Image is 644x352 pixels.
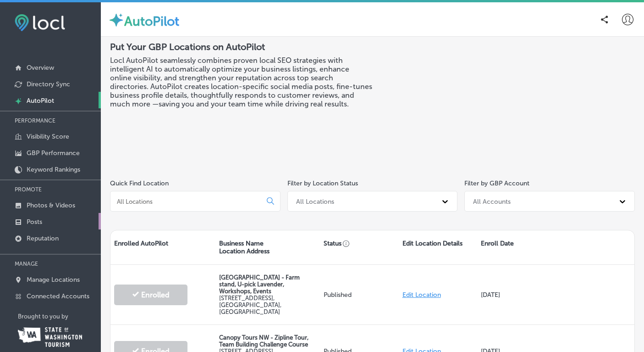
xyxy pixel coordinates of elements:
[27,276,80,284] p: Manage Locations
[110,230,215,264] div: Enrolled AutoPilot
[219,274,317,295] p: [GEOGRAPHIC_DATA] - Farm stand, U-pick Lavender, Workshops, Events
[27,166,80,173] p: Keyword Rankings
[477,230,556,264] div: Enroll Date
[219,295,281,315] label: [STREET_ADDRESS] , [GEOGRAPHIC_DATA], [GEOGRAPHIC_DATA]
[18,327,82,347] img: Washington Tourism
[464,179,529,187] label: Filter by GBP Account
[287,179,358,187] label: Filter by Location Status
[473,197,511,205] div: All Accounts
[219,334,317,348] p: Canopy Tours NW - Zipline Tour, Team Building Challenge Course
[18,313,101,320] p: Brought to you by
[215,230,320,264] div: Business Name Location Address
[27,97,54,105] p: AutoPilot
[402,291,441,299] a: Edit Location
[15,14,65,31] img: fda3e92497d09a02dc62c9cd864e3231.png
[110,41,373,52] h2: Put Your GBP Locations on AutoPilot
[27,133,69,140] p: Visibility Score
[320,230,398,264] div: Status
[27,149,80,157] p: GBP Performance
[110,179,169,187] label: Quick Find Location
[114,285,187,305] button: Enrolled
[116,197,259,206] input: All Locations
[324,291,395,299] p: Published
[27,64,54,72] p: Overview
[27,201,75,209] p: Photos & Videos
[27,292,89,300] p: Connected Accounts
[110,56,373,108] h3: Locl AutoPilot seamlessly combines proven local SEO strategies with intelligent AI to automatical...
[296,197,334,205] div: All Locations
[27,235,59,242] p: Reputation
[27,218,42,226] p: Posts
[399,230,477,264] div: Edit Location Details
[27,80,70,88] p: Directory Sync
[425,41,635,159] iframe: Locl: AutoPilot Overview
[477,282,556,308] div: [DATE]
[124,14,179,29] label: AutoPilot
[108,12,124,28] img: autopilot-icon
